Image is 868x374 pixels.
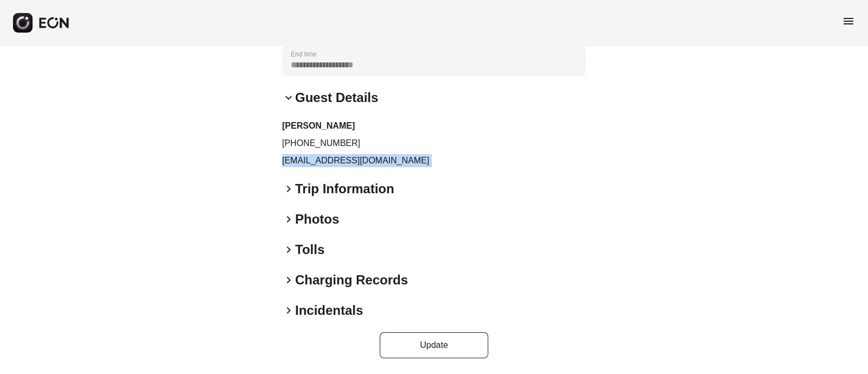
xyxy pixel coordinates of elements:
span: keyboard_arrow_right [282,182,295,195]
p: [EMAIL_ADDRESS][DOMAIN_NAME] [282,154,586,167]
p: [PHONE_NUMBER] [282,137,586,150]
span: keyboard_arrow_right [282,304,295,317]
h2: Incidentals [295,302,363,319]
h3: [PERSON_NAME] [282,119,586,132]
button: Update [380,332,488,358]
span: keyboard_arrow_right [282,213,295,226]
h2: Trip Information [295,180,394,198]
h2: Tolls [295,241,324,258]
span: menu [842,15,855,28]
h2: Guest Details [295,89,378,106]
span: keyboard_arrow_down [282,91,295,104]
span: keyboard_arrow_right [282,243,295,256]
h2: Charging Records [295,271,408,289]
span: keyboard_arrow_right [282,274,295,287]
h2: Photos [295,211,339,228]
